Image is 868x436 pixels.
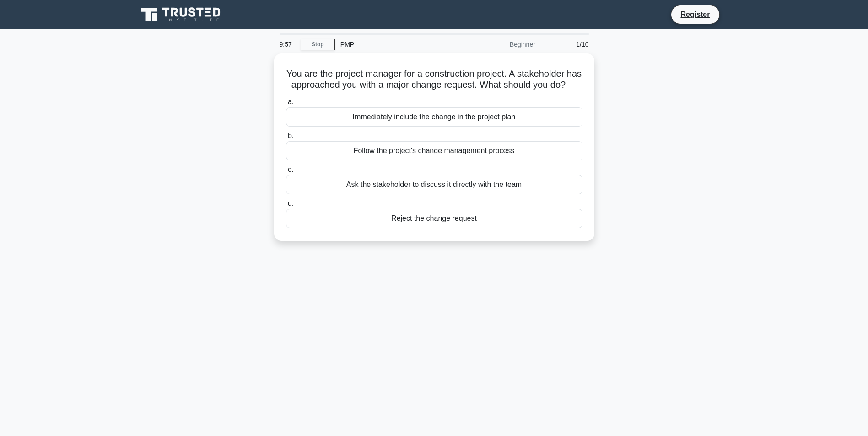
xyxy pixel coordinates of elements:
[274,35,301,53] div: 9:57
[288,132,294,139] span: b.
[301,39,335,50] a: Stop
[286,107,582,127] div: Immediately include the change in the project plan
[286,175,582,194] div: Ask the stakeholder to discuss it directly with the team
[285,68,583,91] h5: You are the project manager for a construction project. A stakeholder has approached you with a m...
[288,98,294,106] span: a.
[286,141,582,160] div: Follow the project's change management process
[461,35,541,53] div: Beginner
[675,9,715,20] a: Register
[288,199,294,207] span: d.
[335,35,461,53] div: PMP
[541,35,594,53] div: 1/10
[286,209,582,228] div: Reject the change request
[288,165,293,173] span: c.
